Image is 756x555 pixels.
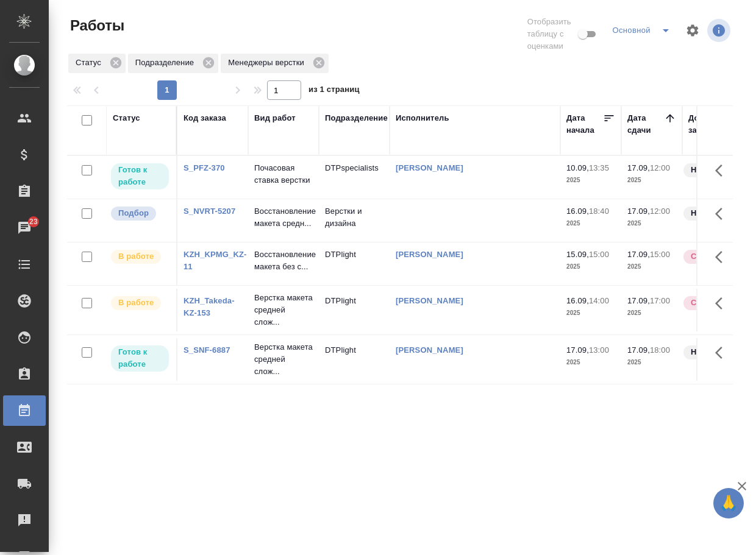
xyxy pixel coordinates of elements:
a: S_PFZ-370 [184,163,225,172]
p: 10.09, [566,163,589,172]
p: 15.09, [566,250,589,259]
p: В работе [118,250,154,263]
p: В работе [118,297,154,309]
button: Здесь прячутся важные кнопки [708,338,737,367]
td: DTPlight [319,338,390,381]
p: Подбор [118,207,149,219]
p: 2025 [627,356,676,369]
a: [PERSON_NAME] [396,345,463,355]
p: 17.09, [566,345,589,355]
p: 2025 [566,261,615,273]
p: 16.09, [566,296,589,305]
p: 18:00 [650,345,670,355]
div: Можно подбирать исполнителей [110,205,170,222]
p: 18:40 [589,207,609,216]
a: [PERSON_NAME] [396,250,463,259]
div: Подразделение [128,54,218,73]
div: Дата начала [566,112,603,136]
button: Здесь прячутся важные кнопки [708,289,737,318]
p: 16.09, [566,207,589,216]
a: KZH_Takeda-KZ-153 [184,296,235,317]
div: Код заказа [184,112,226,124]
p: Восстановление макета без с... [254,249,313,273]
p: 14:00 [589,296,609,305]
p: Верстка макета средней слож... [254,292,313,328]
p: Срочный [691,297,727,309]
p: 2025 [627,307,676,319]
p: 2025 [566,356,615,369]
p: 17.09, [627,296,650,305]
td: DTPspecialists [319,156,390,199]
p: Готов к работе [118,164,162,188]
p: Статус [76,57,105,69]
p: Нормальный [691,207,743,219]
p: 13:00 [589,345,609,355]
p: Нормальный [691,164,743,176]
p: 2025 [627,174,676,186]
p: Менеджеры верстки [228,57,308,69]
p: 17.09, [627,345,650,355]
p: 17.09, [627,207,650,216]
span: 23 [22,216,45,228]
button: Здесь прячутся важные кнопки [708,156,737,185]
p: Нормальный [691,346,743,358]
a: S_NVRT-5207 [184,207,235,216]
p: 2025 [566,174,615,186]
p: Восстановление макета средн... [254,205,313,230]
div: Дата сдачи [627,112,664,136]
p: 13:35 [589,163,609,172]
div: Доп. статус заказа [688,112,752,136]
td: DTPlight [319,289,390,331]
p: 2025 [627,217,676,230]
span: Отобразить таблицу с оценками [527,16,576,52]
p: 2025 [566,307,615,319]
div: Подразделение [325,112,388,124]
div: Статус [113,112,140,124]
p: Подразделение [135,57,198,69]
p: Срочный [691,250,727,263]
button: 🙏 [713,488,744,518]
p: 15:00 [650,250,670,259]
div: split button [609,21,678,40]
button: Здесь прячутся важные кнопки [708,242,737,272]
p: 2025 [627,261,676,273]
p: Готов к работе [118,346,162,370]
div: Исполнитель [396,112,449,124]
p: Верстка макета средней слож... [254,341,313,378]
p: 17.09, [627,163,650,172]
div: Исполнитель выполняет работу [110,249,170,265]
a: S_SNF-6887 [184,345,230,355]
span: из 1 страниц [308,82,360,100]
td: DTPlight [319,242,390,285]
span: Посмотреть информацию [707,19,733,42]
span: Работы [67,16,124,35]
button: Здесь прячутся важные кнопки [708,199,737,228]
a: [PERSON_NAME] [396,163,463,172]
p: 12:00 [650,207,670,216]
p: 15:00 [589,250,609,259]
a: [PERSON_NAME] [396,296,463,305]
a: KZH_KPMG_KZ-11 [184,250,247,271]
p: 12:00 [650,163,670,172]
a: 23 [3,213,46,243]
p: 2025 [566,217,615,230]
p: 17.09, [627,250,650,259]
div: Вид работ [254,112,296,124]
div: Статус [68,54,126,73]
div: Исполнитель выполняет работу [110,295,170,311]
span: 🙏 [718,490,739,516]
div: Исполнитель может приступить к работе [110,344,170,373]
p: Почасовая ставка верстки [254,162,313,186]
td: Верстки и дизайна [319,199,390,242]
span: Настроить таблицу [678,16,707,45]
div: Менеджеры верстки [221,54,329,73]
p: 17:00 [650,296,670,305]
